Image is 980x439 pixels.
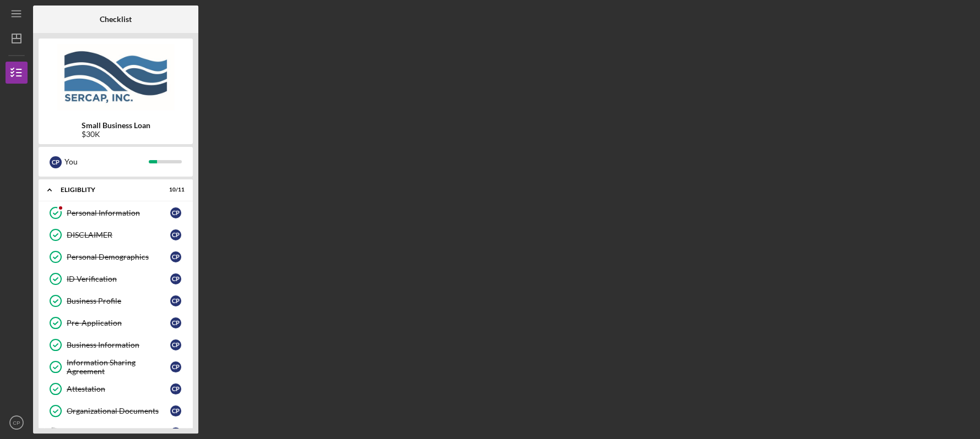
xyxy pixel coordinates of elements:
[67,319,170,327] div: Pre-Application
[6,411,28,433] button: CP
[82,121,150,130] b: Small Business Loan
[170,273,181,284] div: C P
[170,251,181,262] div: C P
[67,231,170,239] div: DISCLAIMER
[61,186,157,193] div: Eligiblity
[67,407,170,415] div: Organizational Documents
[67,275,170,283] div: ID Verification
[44,290,187,312] a: Business ProfileCP
[64,152,149,171] div: You
[39,44,193,110] img: Product logo
[44,268,187,290] a: ID VerificationCP
[170,427,181,438] div: C P
[170,361,181,372] div: C P
[44,312,187,334] a: Pre-ApplicationCP
[44,356,187,378] a: Information Sharing AgreementCP
[67,358,170,376] div: Information Sharing Agreement
[82,130,150,139] div: $30K
[44,378,187,400] a: AttestationCP
[67,253,170,261] div: Personal Demographics
[67,297,170,305] div: Business Profile
[170,295,181,306] div: C P
[170,339,181,350] div: C P
[170,383,181,394] div: C P
[44,334,187,356] a: Business InformationCP
[170,207,181,218] div: C P
[170,229,181,240] div: C P
[170,405,181,416] div: C P
[44,246,187,268] a: Personal DemographicsCP
[170,317,181,328] div: C P
[44,202,187,224] a: Personal InformationCP
[13,420,20,426] text: CP
[67,341,170,349] div: Business Information
[165,186,185,193] div: 10 / 11
[44,224,187,246] a: DISCLAIMERCP
[67,385,170,393] div: Attestation
[100,15,132,24] b: Checklist
[44,400,187,422] a: Organizational DocumentsCP
[67,208,170,217] div: Personal Information
[50,156,62,168] div: C P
